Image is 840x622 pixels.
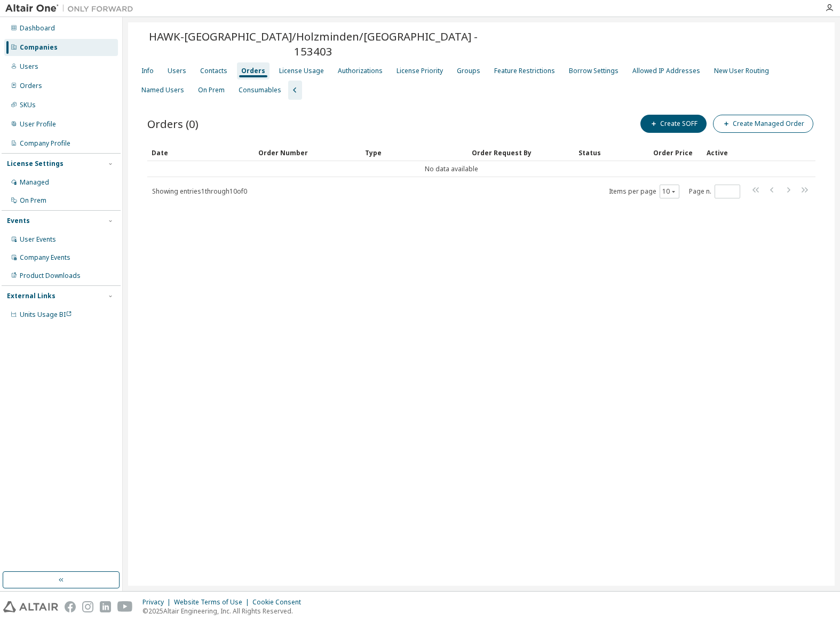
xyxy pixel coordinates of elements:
div: Company Profile [20,139,70,148]
span: Page n. [689,185,740,198]
span: Showing entries 1 through 10 of 0 [152,187,247,196]
div: Orders [20,82,42,90]
div: Company Events [20,253,70,262]
img: Altair One [5,3,139,14]
img: altair_logo.svg [3,601,58,612]
div: License Priority [397,67,443,75]
div: New User Routing [714,67,769,75]
div: Users [20,62,38,71]
div: License Usage [279,67,324,75]
div: Cookie Consent [252,598,307,607]
button: Create Managed Order [713,115,813,133]
div: Type [365,144,463,161]
div: License Settings [7,160,64,168]
div: User Events [20,235,56,244]
img: instagram.svg [82,601,93,612]
div: Groups [457,67,480,75]
button: Create SOFF [640,115,707,133]
div: Consumables [239,86,281,94]
div: Users [168,67,186,75]
div: Privacy [142,598,174,607]
img: youtube.svg [117,601,133,612]
div: Product Downloads [20,272,81,280]
img: facebook.svg [65,601,76,612]
div: Active [707,144,751,161]
div: On Prem [20,196,46,205]
div: Info [141,67,154,75]
span: Units Usage BI [20,310,72,319]
div: User Profile [20,120,56,129]
div: Status [579,144,645,161]
div: Events [7,217,30,225]
div: Authorizations [338,67,383,75]
div: Order Number [258,144,356,161]
div: Website Terms of Use [174,598,252,607]
span: HAWK-[GEOGRAPHIC_DATA]/Holzminden/[GEOGRAPHIC_DATA] - 153403 [134,29,493,59]
div: Allowed IP Addresses [632,67,700,75]
td: No data available [147,161,756,177]
img: linkedin.svg [100,601,111,612]
div: Contacts [200,67,227,75]
div: Order Price [653,144,698,161]
div: Orders [241,67,265,75]
div: Managed [20,178,49,187]
div: Feature Restrictions [494,67,555,75]
span: Items per page [609,185,679,198]
span: Orders (0) [147,116,199,131]
p: © 2025 Altair Engineering, Inc. All Rights Reserved. [142,607,307,616]
div: Order Request By [472,144,570,161]
div: SKUs [20,101,36,109]
div: Dashboard [20,24,55,33]
button: 10 [662,187,677,196]
div: External Links [7,292,56,300]
div: Named Users [141,86,184,94]
div: Companies [20,43,58,52]
div: Borrow Settings [569,67,619,75]
div: Date [152,144,250,161]
div: On Prem [198,86,225,94]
